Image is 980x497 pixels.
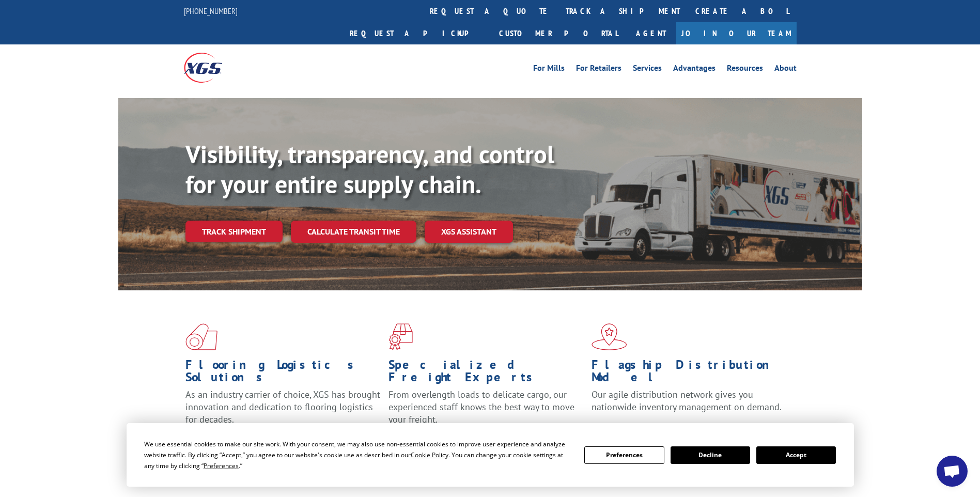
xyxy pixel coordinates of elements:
div: Cookie Consent Prompt [127,423,854,487]
a: Resources [727,64,763,75]
h1: Specialized Freight Experts [388,359,584,389]
a: Calculate transit time [291,221,416,243]
a: Customer Portal [491,22,626,44]
a: [PHONE_NUMBER] [184,6,238,16]
img: xgs-icon-focused-on-flooring-red [388,323,413,350]
a: Advantages [673,64,715,75]
h1: Flagship Distribution Model [592,359,787,389]
a: Agent [626,22,676,44]
div: We use essential cookies to make our site work. With your consent, we may also use non-essential ... [144,439,572,471]
a: XGS ASSISTANT [425,221,513,243]
button: Accept [756,446,836,464]
div: Open chat [937,456,968,487]
p: From overlength loads to delicate cargo, our experienced staff knows the best way to move your fr... [388,389,584,434]
h1: Flooring Logistics Solutions [185,359,381,389]
a: Services [633,64,662,75]
img: xgs-icon-total-supply-chain-intelligence-red [185,323,217,350]
img: xgs-icon-flagship-distribution-model-red [592,323,627,350]
a: Request a pickup [342,22,491,44]
a: About [774,64,797,75]
a: For Mills [533,64,565,75]
b: Visibility, transparency, and control for your entire supply chain. [185,138,554,200]
a: Learn More > [592,423,720,434]
span: Preferences [204,461,239,470]
a: For Retailers [576,64,621,75]
a: Track shipment [185,221,283,242]
button: Preferences [584,446,664,464]
button: Decline [671,446,750,464]
span: Our agile distribution network gives you nationwide inventory management on demand. [592,389,782,413]
span: As an industry carrier of choice, XGS has brought innovation and dedication to flooring logistics... [185,389,380,425]
a: Join Our Team [676,22,797,44]
span: Cookie Policy [411,451,448,459]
